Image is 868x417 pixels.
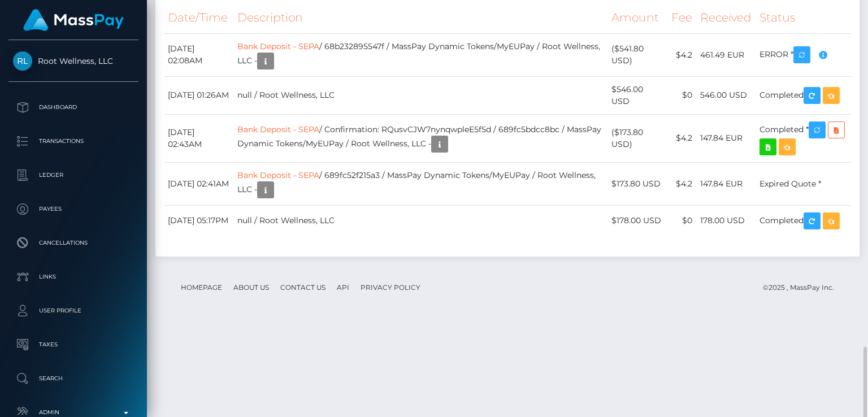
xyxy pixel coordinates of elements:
[607,162,667,205] td: $173.80 USD
[756,33,851,76] td: ERROR *
[696,2,756,33] th: Received
[233,162,607,205] td: / 689fc52f215a3 / MassPay Dynamic Tokens/MyEUPay / Root Wellness, LLC -
[8,229,138,257] a: Cancellations
[164,76,233,114] td: [DATE] 01:26AM
[8,331,138,359] a: Taxes
[13,201,134,218] p: Payees
[233,205,607,236] td: null / Root Wellness, LLC
[667,33,696,76] td: $4.2
[164,162,233,205] td: [DATE] 02:41AM
[229,279,274,296] a: About Us
[696,76,756,114] td: 546.00 USD
[13,51,32,71] img: Root Wellness, LLC
[13,99,134,116] p: Dashboard
[233,114,607,162] td: / Confirmation: RQusvCJW7nynqwpleE5f5d / 689fc5bdcc8bc / MassPay Dynamic Tokens/MyEUPay / Root We...
[233,76,607,114] td: null / Root Wellness, LLC
[237,124,319,134] a: Bank Deposit - SEPA
[607,114,667,162] td: ($173.80 USD)
[8,127,138,155] a: Transactions
[8,297,138,325] a: User Profile
[667,2,696,33] th: Fee
[756,2,851,33] th: Status
[13,133,134,150] p: Transactions
[23,9,124,31] img: MassPay Logo
[8,161,138,189] a: Ledger
[607,205,667,236] td: $178.00 USD
[8,195,138,223] a: Payees
[13,167,134,184] p: Ledger
[667,76,696,114] td: $0
[667,205,696,236] td: $0
[756,76,851,114] td: Completed
[756,205,851,236] td: Completed
[667,114,696,162] td: $4.2
[8,263,138,291] a: Links
[696,205,756,236] td: 178.00 USD
[233,2,607,33] th: Description
[756,114,851,162] td: Completed *
[276,279,330,296] a: Contact Us
[164,205,233,236] td: [DATE] 05:17PM
[13,370,134,387] p: Search
[607,2,667,33] th: Amount
[8,364,138,393] a: Search
[607,33,667,76] td: ($541.80 USD)
[356,279,425,296] a: Privacy Policy
[756,162,851,205] td: Expired Quote *
[607,76,667,114] td: $546.00 USD
[13,336,134,353] p: Taxes
[13,302,134,319] p: User Profile
[8,93,138,121] a: Dashboard
[237,41,319,51] a: Bank Deposit - SEPA
[696,162,756,205] td: 147.84 EUR
[13,268,134,285] p: Links
[763,281,843,294] div: © 2025 , MassPay Inc.
[8,56,138,66] span: Root Wellness, LLC
[696,33,756,76] td: 461.49 EUR
[696,114,756,162] td: 147.84 EUR
[164,114,233,162] td: [DATE] 02:43AM
[332,279,354,296] a: API
[164,2,233,33] th: Date/Time
[667,162,696,205] td: $4.2
[176,279,227,296] a: Homepage
[237,170,319,180] a: Bank Deposit - SEPA
[233,33,607,76] td: / 68b232895547f / MassPay Dynamic Tokens/MyEUPay / Root Wellness, LLC -
[164,33,233,76] td: [DATE] 02:08AM
[13,234,134,251] p: Cancellations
